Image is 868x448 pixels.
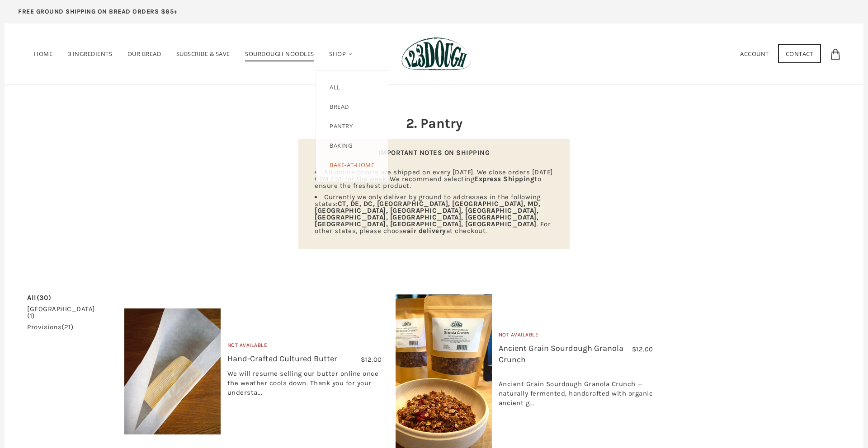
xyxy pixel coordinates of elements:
img: 123Dough Bakery [401,37,471,71]
span: (30) [37,294,52,302]
span: $12.00 [361,355,382,364]
a: Shop [322,37,360,71]
a: Baking [316,136,366,155]
div: We will resume selling our butter online once the weather cools down. Thank you for your understa... [227,369,382,402]
a: Bake-at-Home [316,155,388,182]
span: Currently we only deliver by ground to addresses in the following states: . For other states, ple... [315,193,551,235]
a: Home [27,37,59,70]
img: Hand-Crafted Cultured Butter [124,308,221,434]
span: SOURDOUGH NOODLES [245,50,314,61]
a: Pantry [316,117,366,136]
a: All(30) [27,294,52,301]
a: Our Bread [121,37,168,70]
span: (21) [61,323,73,331]
strong: air delivery [407,227,446,235]
a: Contact [778,44,821,63]
a: Bread [316,97,363,117]
a: ALL [316,71,354,97]
p: FREE GROUND SHIPPING ON BREAD ORDERS $65+ [18,7,178,17]
a: Account [740,50,769,58]
span: (1) [27,312,35,320]
div: Not Available [227,341,382,353]
span: $12.00 [632,345,653,353]
span: All online orders are shipped on every [DATE]. We close orders [DATE] 6PM EST for the week. We re... [315,168,553,190]
nav: Primary [27,37,360,71]
span: Our Bread [127,50,161,58]
strong: IMPORTANT NOTES ON SHIPPING [378,149,490,157]
span: 3 Ingredients [68,50,113,58]
strong: CT, DE, DC, [GEOGRAPHIC_DATA], [GEOGRAPHIC_DATA], MD, [GEOGRAPHIC_DATA], [GEOGRAPHIC_DATA], [GEOG... [315,200,540,228]
strong: Express Shipping [474,175,534,183]
a: [GEOGRAPHIC_DATA](1) [27,306,95,319]
a: 3 Ingredients [61,37,119,70]
span: Home [34,50,52,58]
span: Subscribe & Save [176,50,230,58]
a: Subscribe & Save [170,37,237,70]
a: SOURDOUGH NOODLES [238,37,321,70]
a: Ancient Grain Sourdough Granola Crunch [499,343,623,364]
span: Shop [329,50,346,58]
a: provisions(21) [27,324,73,331]
a: FREE GROUND SHIPPING ON BREAD ORDERS $65+ [5,5,191,23]
h2: 2. Pantry [298,114,570,133]
a: Hand-Crafted Cultured Butter [227,354,337,364]
div: Not Available [499,331,653,343]
div: Ancient Grain Sourdough Granola Crunch — naturally fermented, handcrafted with organic ancient g... [499,370,653,412]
